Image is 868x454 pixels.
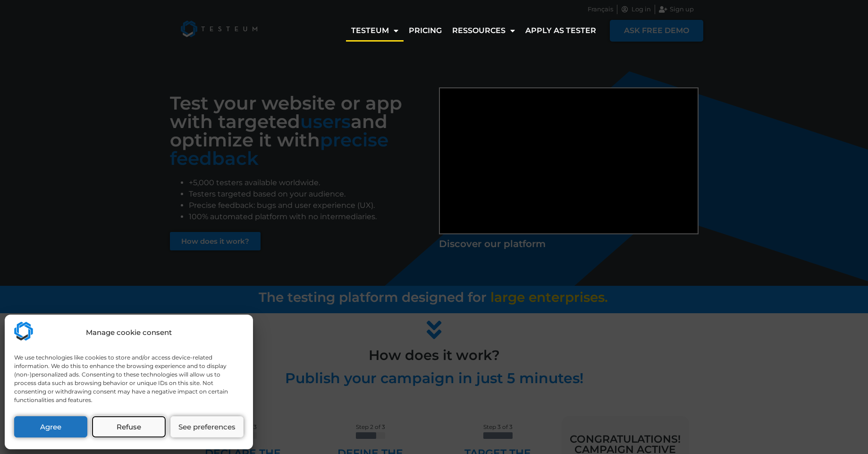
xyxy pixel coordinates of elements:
button: See preferences [170,416,244,437]
a: Apply as tester [520,20,601,42]
button: Agree [14,416,87,437]
a: Testeum [346,20,404,42]
div: We use technologies like cookies to store and/or access device-related information. We do this to... [14,353,243,404]
img: Testeum.com - Application crowdtesting platform [14,322,33,341]
a: Ressources [447,20,520,42]
div: Manage cookie consent [86,327,172,338]
a: Pricing [404,20,447,42]
nav: Menu [346,20,601,42]
button: Refuse [92,416,165,437]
